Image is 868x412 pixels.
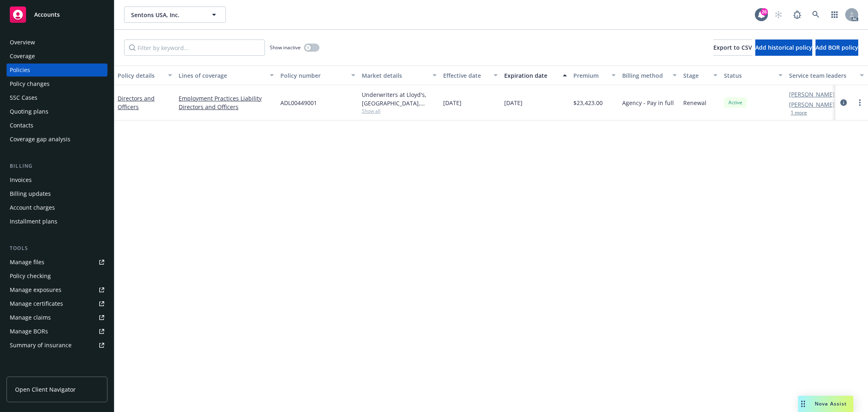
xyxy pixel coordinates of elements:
[755,44,812,51] span: Add historical policy
[504,71,558,80] div: Expiration date
[622,99,674,107] span: Agency - Pay in full
[826,7,843,23] a: Switch app
[713,44,752,51] span: Export to CSV
[10,311,51,324] div: Manage claims
[15,385,76,394] span: Open Client Navigator
[7,36,107,49] a: Overview
[7,256,107,269] a: Manage files
[7,162,107,170] div: Billing
[816,39,858,56] button: Add BOR policy
[7,311,107,324] a: Manage claims
[440,66,501,85] button: Effective date
[7,173,107,186] a: Invoices
[7,297,107,310] a: Manage certificates
[713,39,752,56] button: Export to CSV
[10,105,48,118] div: Quoting plans
[10,119,33,132] div: Contacts
[175,66,277,85] button: Lines of coverage
[10,64,30,77] div: Policies
[808,7,824,23] a: Search
[7,64,107,77] a: Policies
[798,396,853,412] button: Nova Assist
[179,94,274,103] a: Employment Practices Liability
[179,103,274,111] a: Directors and Officers
[761,8,768,15] div: 26
[570,66,619,85] button: Premium
[622,71,668,80] div: Billing method
[7,187,107,200] a: Billing updates
[443,71,489,80] div: Effective date
[680,66,721,85] button: Stage
[10,173,32,186] div: Invoices
[362,90,437,107] div: Underwriters at Lloyd's, [GEOGRAPHIC_DATA], [PERSON_NAME] of London, CRC Group
[443,99,461,107] span: [DATE]
[573,71,607,80] div: Premium
[124,7,226,23] button: Sentons USA, Inc.
[118,94,155,111] a: Directors and Officers
[7,133,107,146] a: Coverage gap analysis
[839,98,848,107] a: circleInformation
[815,400,847,407] span: Nova Assist
[10,283,61,296] div: Manage exposures
[7,3,107,26] a: Accounts
[501,66,570,85] button: Expiration date
[280,99,317,107] span: ADL00449001
[789,100,835,109] a: [PERSON_NAME]
[10,91,37,104] div: SSC Cases
[10,325,48,338] div: Manage BORs
[755,39,812,56] button: Add historical policy
[7,325,107,338] a: Manage BORs
[10,36,35,49] div: Overview
[7,201,107,214] a: Account charges
[7,105,107,118] a: Quoting plans
[791,110,807,115] button: 1 more
[770,7,787,23] a: Start snowing
[7,77,107,90] a: Policy changes
[362,107,437,114] span: Show all
[721,66,786,85] button: Status
[34,11,60,18] span: Accounts
[10,187,51,200] div: Billing updates
[7,270,107,283] a: Policy checking
[118,71,163,80] div: Policy details
[724,71,774,80] div: Status
[855,98,865,107] a: more
[10,201,55,214] div: Account charges
[816,44,858,51] span: Add BOR policy
[7,339,107,352] a: Summary of insurance
[131,11,201,19] span: Sentons USA, Inc.
[270,44,301,51] span: Show inactive
[124,39,265,56] input: Filter by keyword...
[727,99,743,106] span: Active
[362,71,428,80] div: Market details
[798,396,808,412] div: Drag to move
[10,270,51,283] div: Policy checking
[7,91,107,104] a: SSC Cases
[10,339,72,352] div: Summary of insurance
[7,368,107,376] div: Analytics hub
[786,66,867,85] button: Service team leaders
[10,133,70,146] div: Coverage gap analysis
[10,50,35,63] div: Coverage
[7,119,107,132] a: Contacts
[7,283,107,296] a: Manage exposures
[280,71,346,80] div: Policy number
[10,256,44,269] div: Manage files
[114,66,175,85] button: Policy details
[7,50,107,63] a: Coverage
[619,66,680,85] button: Billing method
[359,66,440,85] button: Market details
[789,7,805,23] a: Report a Bug
[683,99,706,107] span: Renewal
[7,215,107,228] a: Installment plans
[277,66,359,85] button: Policy number
[504,99,523,107] span: [DATE]
[10,297,63,310] div: Manage certificates
[7,244,107,252] div: Tools
[10,215,57,228] div: Installment plans
[789,90,835,99] a: [PERSON_NAME]
[573,99,603,107] span: $23,423.00
[683,71,708,80] div: Stage
[179,71,265,80] div: Lines of coverage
